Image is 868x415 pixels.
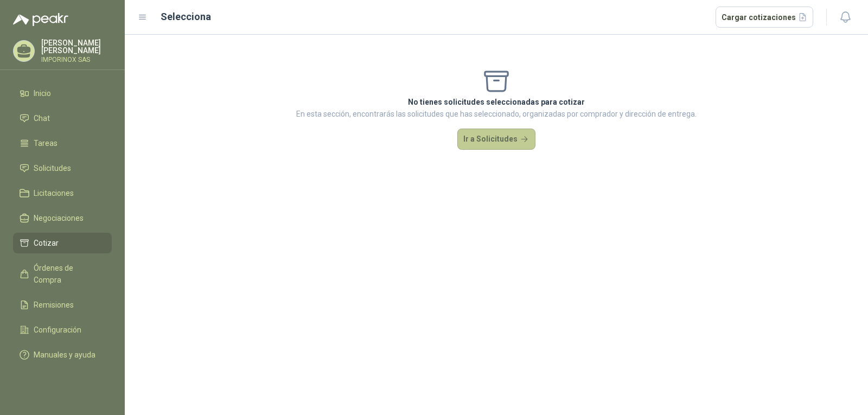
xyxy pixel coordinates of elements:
a: Solicitudes [13,158,112,178]
span: Chat [34,112,50,124]
span: Negociaciones [34,212,84,224]
span: Manuales y ayuda [34,349,95,361]
a: Manuales y ayuda [13,344,112,365]
span: Inicio [34,87,51,99]
a: Licitaciones [13,183,112,203]
span: Remisiones [34,299,74,311]
span: Tareas [34,137,58,149]
span: Órdenes de Compra [34,262,101,286]
button: Cargar cotizaciones [716,7,814,28]
a: Chat [13,108,112,129]
span: Solicitudes [34,162,71,174]
a: Cotizar [13,233,112,253]
a: Inicio [13,83,112,104]
p: En esta sección, encontrarás las solicitudes que has seleccionado, organizadas por comprador y di... [296,108,697,120]
span: Configuración [34,324,81,336]
span: Cotizar [34,237,59,249]
p: No tienes solicitudes seleccionadas para cotizar [296,96,697,108]
button: Ir a Solicitudes [457,129,535,150]
a: Tareas [13,133,112,154]
p: IMPORINOX SAS [41,56,112,63]
img: Logo peakr [13,13,68,26]
a: Remisiones [13,295,112,315]
h2: Selecciona [161,9,211,24]
a: Configuración [13,320,112,340]
a: Órdenes de Compra [13,258,112,290]
a: Negociaciones [13,208,112,228]
span: Licitaciones [34,187,74,199]
p: [PERSON_NAME] [PERSON_NAME] [41,39,112,54]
